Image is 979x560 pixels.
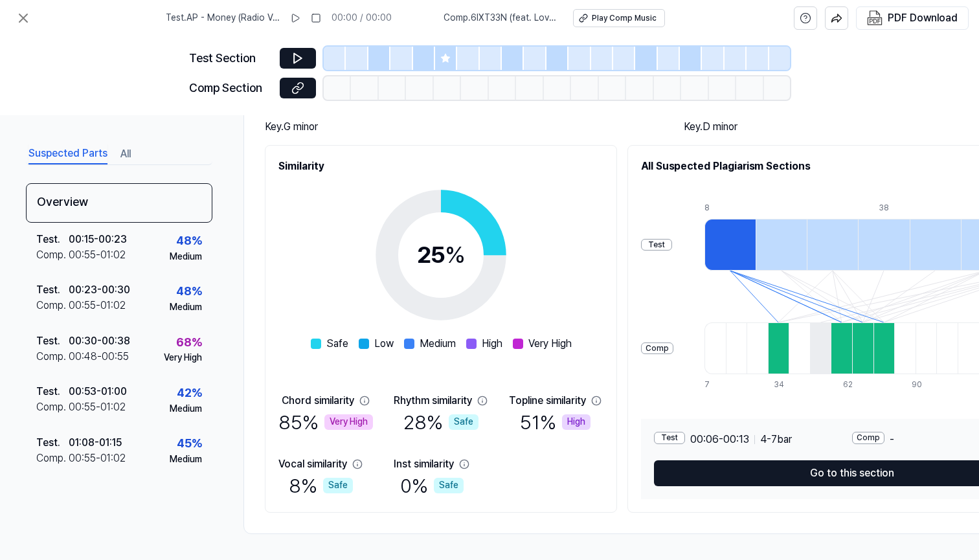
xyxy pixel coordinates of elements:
[324,414,373,430] div: Very High
[36,298,69,313] div: Comp .
[164,352,202,364] div: Very High
[794,6,817,30] button: help
[36,232,69,247] div: Test .
[641,239,672,251] div: Test
[573,9,665,27] button: Play Comp Music
[434,478,464,493] div: Safe
[394,393,472,409] div: Rhythm similarity
[176,282,202,301] div: 48 %
[189,79,272,98] div: Comp Section
[445,241,466,269] span: %
[420,336,456,352] span: Medium
[394,456,454,472] div: Inst similarity
[176,232,202,251] div: 48 %
[177,384,202,403] div: 42 %
[170,403,202,416] div: Medium
[69,333,130,349] div: 00:30 - 00:38
[400,472,464,499] div: 0 %
[170,251,202,263] div: Medium
[278,159,603,174] h2: Similarity
[69,451,126,466] div: 00:55 - 01:02
[278,456,347,472] div: Vocal similarity
[482,336,502,352] span: High
[69,349,129,364] div: 00:48 - 00:55
[867,10,883,26] img: PDF Download
[69,399,126,415] div: 00:55 - 01:02
[69,435,122,451] div: 01:08 - 01:15
[704,379,726,390] div: 7
[704,203,756,214] div: 8
[852,432,884,444] div: Comp
[449,414,478,430] div: Safe
[166,12,280,25] span: Test . AP - Money (Radio Version)
[170,453,202,466] div: Medium
[69,384,127,399] div: 00:53 - 01:00
[120,144,131,164] button: All
[265,119,658,135] div: Key. G minor
[69,282,130,298] div: 00:23 - 00:30
[444,12,557,25] span: Comp . 6IXT33N (feat. LoveMeLumina)
[332,12,392,25] div: 00:00 / 00:00
[417,238,466,273] div: 25
[69,232,127,247] div: 00:15 - 00:23
[36,384,69,399] div: Test .
[170,301,202,314] div: Medium
[189,49,272,68] div: Test Section
[278,409,373,436] div: 85 %
[912,379,933,390] div: 90
[374,336,394,352] span: Low
[864,7,960,29] button: PDF Download
[28,144,107,164] button: Suspected Parts
[176,333,202,352] div: 68 %
[323,478,353,493] div: Safe
[654,432,685,444] div: Test
[509,393,586,409] div: Topline similarity
[36,333,69,349] div: Test .
[831,12,842,24] img: share
[562,414,591,430] div: High
[520,409,591,436] div: 51 %
[888,10,958,27] div: PDF Download
[403,409,478,436] div: 28 %
[36,282,69,298] div: Test .
[289,472,353,499] div: 8 %
[36,451,69,466] div: Comp .
[592,13,657,24] div: Play Comp Music
[69,247,126,263] div: 00:55 - 01:02
[177,434,202,453] div: 45 %
[26,183,212,223] div: Overview
[36,349,69,364] div: Comp .
[879,203,930,214] div: 38
[641,342,673,355] div: Comp
[36,399,69,415] div: Comp .
[760,432,792,447] span: 4 - 7 bar
[36,435,69,451] div: Test .
[282,393,354,409] div: Chord similarity
[800,12,811,25] svg: help
[843,379,864,390] div: 62
[326,336,348,352] span: Safe
[774,379,795,390] div: 34
[528,336,572,352] span: Very High
[69,298,126,313] div: 00:55 - 01:02
[36,247,69,263] div: Comp .
[690,432,749,447] span: 00:06 - 00:13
